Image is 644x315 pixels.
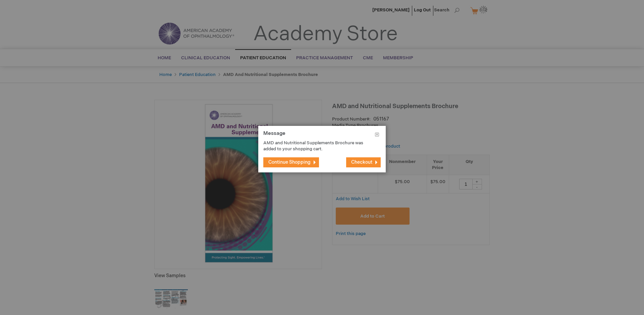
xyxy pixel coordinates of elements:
[268,159,311,165] span: Continue Shopping
[346,157,381,167] button: Checkout
[263,140,371,152] p: AMD and Nutritional Supplements Brochure was added to your shopping cart.
[263,131,381,140] h1: Message
[351,159,372,165] span: Checkout
[263,157,319,167] button: Continue Shopping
